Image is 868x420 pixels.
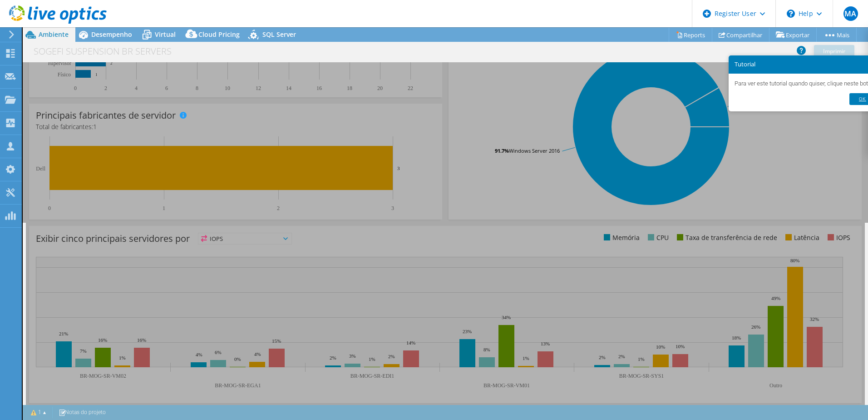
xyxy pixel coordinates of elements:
a: Imprimir [814,45,854,58]
a: Notas do projeto [52,407,112,418]
span: Ambiente [39,30,69,39]
span: Virtual [155,30,176,39]
span: Desempenho [91,30,132,39]
span: SQL Server [262,30,296,39]
a: Compartilhar [712,28,769,42]
h1: SOGEFI SUSPENSION BR SERVERS [30,46,186,56]
span: MA [843,6,858,21]
a: Reports [669,28,712,42]
a: Exportar [769,28,817,42]
span: Cloud Pricing [198,30,240,39]
a: 1 [25,407,53,418]
a: Mais [816,28,857,42]
svg: \n [787,10,795,18]
span: IOPS [198,233,291,244]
